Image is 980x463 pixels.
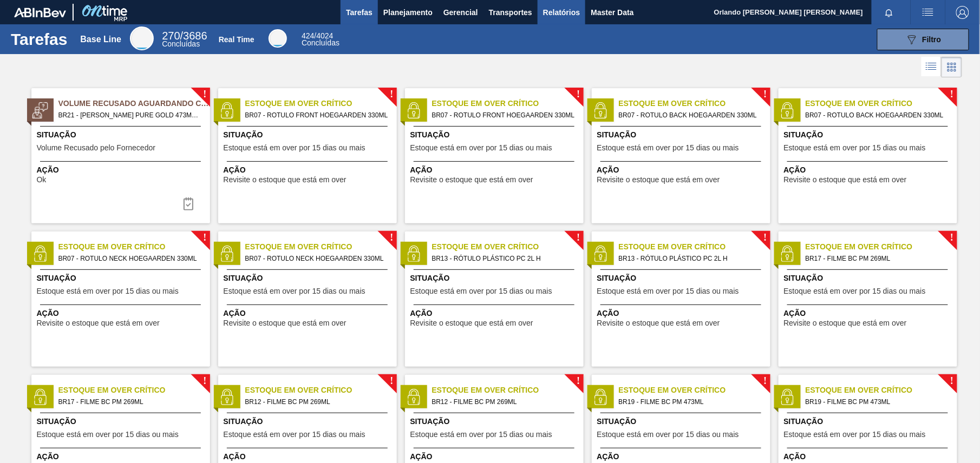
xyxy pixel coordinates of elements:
span: BR19 - FILME BC PM 473ML [619,396,762,408]
span: Ação [224,164,394,176]
img: status [219,246,235,262]
span: Ok [37,176,47,184]
div: Visão em Lista [922,57,942,77]
span: Estoque em Over Crítico [806,241,957,253]
span: Ação [37,451,207,462]
span: ! [763,90,767,98]
span: Ação [784,451,955,462]
span: Transportes [489,6,532,19]
span: / 4024 [302,31,333,40]
img: status [219,389,235,405]
span: Estoque está em over por 15 dias ou mais [597,287,739,295]
span: Estoque está em over por 15 dias ou mais [597,431,739,439]
span: Estoque está em over por 15 dias ou mais [224,287,365,295]
span: Relatórios [543,6,580,19]
span: ! [763,234,767,242]
span: Estoque está em over por 15 dias ou mais [37,431,179,439]
div: Base Line [80,35,121,44]
span: Ação [784,164,955,176]
span: BR07 - ROTULO BACK HOEGAARDEN 330ML [806,109,949,121]
span: Situação [224,129,394,141]
span: Situação [597,273,768,284]
span: BR21 - LATA STELLA PURE GOLD 473ML Volume - 617323 [58,109,201,121]
span: Ação [224,451,394,462]
img: status [32,389,48,405]
div: Base Line [162,31,207,48]
img: userActions [922,6,935,19]
span: Estoque em Over Crítico [619,98,770,109]
span: Situação [37,273,207,284]
span: 270 [162,30,180,42]
span: Revisite o estoque que está em over [597,319,720,327]
span: Estoque em Over Crítico [58,385,210,396]
span: Revisite o estoque que está em over [410,176,533,184]
span: Estoque está em over por 15 dias ou mais [597,144,739,152]
span: ! [577,234,580,242]
span: Situação [784,129,955,141]
span: Situação [37,129,207,141]
span: ! [950,377,953,385]
span: BR07 - ROTULO BACK HOEGAARDEN 330ML [619,109,762,121]
img: status [592,102,609,118]
img: status [32,246,48,262]
span: BR13 - RÓTULO PLÁSTICO PC 2L H [432,253,575,264]
span: BR17 - FILME BC PM 269ML [806,253,949,264]
span: Estoque em Over Crítico [58,241,210,253]
span: Revisite o estoque que está em over [597,176,720,184]
button: icon-task-complete [175,193,201,215]
div: Visão em Cards [942,57,962,77]
img: status [592,246,609,262]
span: Ação [37,164,207,176]
span: Estoque em Over Crítico [245,385,397,396]
img: status [779,389,795,405]
span: Situação [784,273,955,284]
span: Estoque em Over Crítico [432,241,584,253]
span: ! [950,90,953,98]
div: Base Line [130,27,154,50]
span: ! [203,377,206,385]
span: BR19 - FILME BC PM 473ML [806,396,949,408]
span: Estoque em Over Crítico [432,98,584,109]
span: Concluídas [162,39,200,48]
span: Estoque está em over por 15 dias ou mais [224,144,365,152]
span: Tarefas [346,6,373,19]
span: Ação [410,451,581,462]
span: Estoque está em over por 15 dias ou mais [410,431,552,439]
img: icon-task-complete [182,197,195,210]
span: Volume Recusado pelo Fornecedor [37,144,155,152]
div: Real Time [269,29,287,48]
span: Ação [597,451,768,462]
span: Estoque está em over por 15 dias ou mais [37,287,179,295]
span: Estoque está em over por 15 dias ou mais [784,144,926,152]
div: Completar tarefa: 29826852 [175,193,201,215]
button: Notificações [872,5,906,20]
span: Estoque em Over Crítico [432,385,584,396]
span: Estoque em Over Crítico [245,98,397,109]
span: Situação [410,273,581,284]
span: Revisite o estoque que está em over [784,319,907,327]
img: status [779,102,795,118]
div: Real Time [219,35,254,44]
span: Situação [410,416,581,427]
span: ! [390,234,393,242]
span: ! [390,377,393,385]
span: Estoque em Over Crítico [245,241,397,253]
img: Logout [956,6,969,19]
span: BR13 - RÓTULO PLÁSTICO PC 2L H [619,253,762,264]
span: Revisite o estoque que está em over [784,176,907,184]
img: status [406,389,422,405]
button: Filtro [877,29,969,50]
span: Revisite o estoque que está em over [37,319,160,327]
span: BR07 - ROTULO FRONT HOEGAARDEN 330ML [432,109,575,121]
span: BR07 - ROTULO FRONT HOEGAARDEN 330ML [245,109,388,121]
span: Ação [224,308,394,319]
h1: Tarefas [11,33,68,45]
img: status [219,102,235,118]
span: Situação [410,129,581,141]
span: ! [577,90,580,98]
span: Filtro [923,35,942,44]
span: BR07 - ROTULO NECK HOEGAARDEN 330ML [245,253,388,264]
span: Estoque está em over por 15 dias ou mais [784,287,926,295]
span: Revisite o estoque que está em over [224,319,347,327]
img: status [406,102,422,118]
